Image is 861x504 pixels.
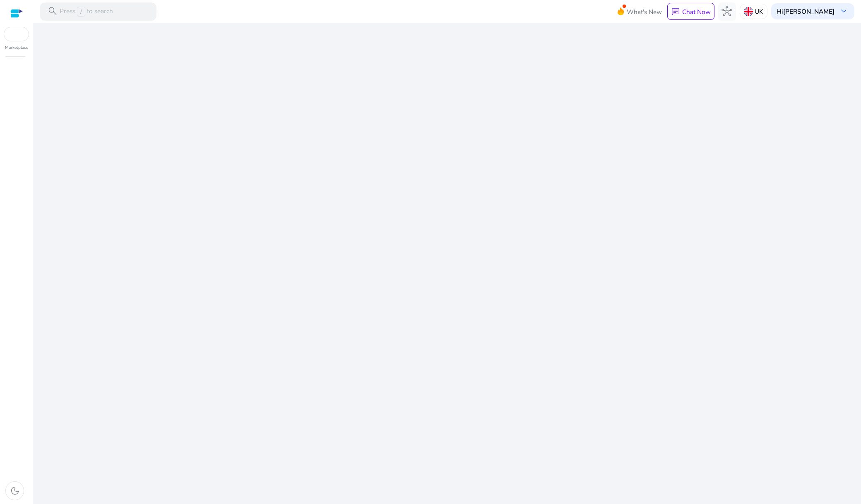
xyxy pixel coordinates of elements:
[60,7,113,17] p: Press to search
[5,45,28,51] p: Marketplace
[744,7,753,16] img: uk.svg
[77,7,85,17] span: /
[682,7,711,16] p: Chat Now
[722,6,732,17] span: hub
[627,5,662,19] span: What's New
[838,6,849,17] span: keyboard_arrow_down
[755,4,763,19] p: UK
[47,6,58,17] span: search
[671,7,680,17] span: chat
[667,3,714,20] button: chatChat Now
[783,7,835,16] b: [PERSON_NAME]
[777,8,835,14] p: Hi
[10,485,20,496] span: dark_mode
[718,2,736,21] button: hub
